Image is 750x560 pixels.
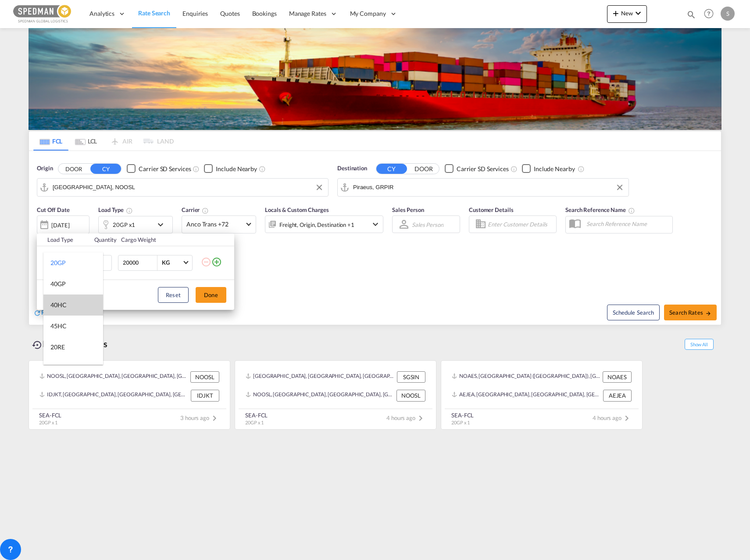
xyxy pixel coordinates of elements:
[50,343,65,352] div: 20RE
[50,364,65,373] div: 40RE
[50,280,66,288] div: 40GP
[50,258,66,267] div: 20GP
[50,322,67,330] div: 45HC
[50,301,67,309] div: 40HC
